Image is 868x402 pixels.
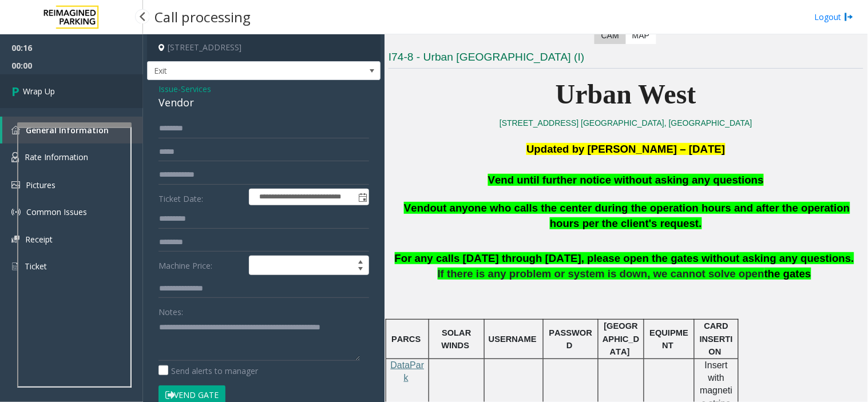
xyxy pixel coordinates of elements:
img: 'icon' [11,261,19,272]
span: USERNAME [489,335,537,344]
span: CARD INSERTION [700,321,733,356]
span: Exit [148,62,334,80]
h4: [STREET_ADDRESS] [147,34,381,61]
label: Send alerts to manager [158,365,258,377]
label: Map [625,27,656,44]
span: Vend [404,202,430,214]
img: 'icon' [11,236,19,243]
a: Logout [815,11,854,23]
a: General Information [2,117,143,144]
span: Issue [158,83,178,95]
label: Machine Price: [156,256,246,275]
span: Vend until further notice without asking any questions [488,174,764,186]
span: EQUIPMENT [650,328,689,350]
h3: I74-8 - Urban [GEOGRAPHIC_DATA] (I) [389,50,863,69]
span: [GEOGRAPHIC_DATA] [603,321,639,356]
img: 'icon' [11,208,21,217]
span: Updated by [PERSON_NAME] – [DATE] [526,143,725,155]
span: Urban West [556,79,696,109]
span: Services [181,83,211,95]
a: DataPark [391,361,425,383]
span: DataPark [391,360,425,383]
span: Decrease value [352,265,368,274]
img: logout [845,11,854,23]
div: Vendor [158,95,369,110]
label: Notes: [158,302,183,318]
span: SOLAR WINDS [442,328,471,350]
span: out anyone who calls the center during the operation hours and after the operation hours per the ... [430,202,850,229]
label: Ticket Date: [156,189,246,206]
span: If there is any problem or system is down, we cannot solve open [438,268,764,280]
span: Wrap Up [23,85,55,97]
span: Increase value [352,256,368,265]
img: 'icon' [11,126,20,134]
a: [STREET_ADDRESS] [GEOGRAPHIC_DATA], [GEOGRAPHIC_DATA] [500,118,752,128]
span: For any calls [DATE] through [DATE], please open the gates without asking any questions. [395,252,854,264]
span: the gates [764,268,811,280]
h3: Call processing [149,3,256,31]
span: PASSWORD [549,328,593,350]
span: Toggle popup [356,189,368,205]
span: PARCS [391,335,421,344]
img: 'icon' [11,152,19,162]
img: 'icon' [11,181,20,189]
label: CAM [594,27,626,44]
span: - [178,83,211,94]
